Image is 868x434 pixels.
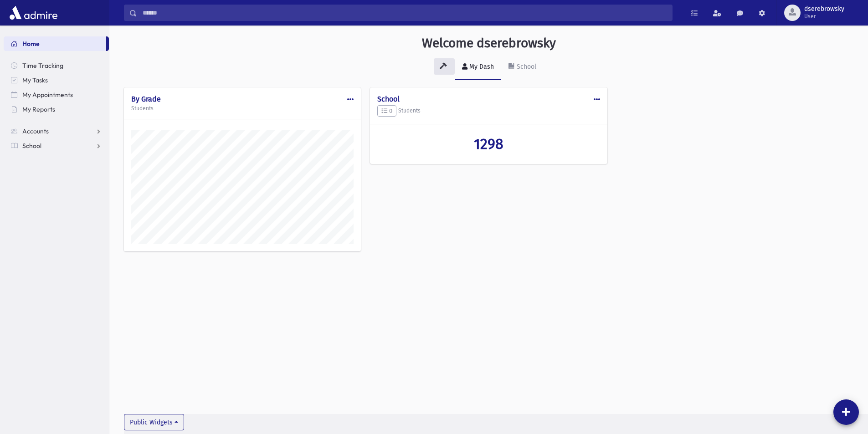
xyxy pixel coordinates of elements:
h4: School [377,95,600,103]
button: Public Widgets [124,414,184,430]
span: My Appointments [22,91,73,99]
a: Time Tracking [4,58,109,73]
a: My Reports [4,102,109,117]
span: Time Tracking [22,61,63,70]
div: School [515,63,536,71]
h3: Welcome dserebrowsky [422,36,556,51]
a: My Dash [455,55,501,80]
span: School [22,142,41,150]
a: 1298 [377,135,600,153]
a: Home [4,36,106,51]
img: AdmirePro [7,4,60,22]
input: Search [137,5,672,21]
h5: Students [131,105,354,112]
span: Accounts [22,127,49,135]
h5: Students [377,105,600,117]
a: School [501,55,544,80]
span: User [804,13,844,20]
div: My Dash [467,63,494,71]
span: 1298 [474,135,503,153]
span: My Tasks [22,76,48,84]
a: School [4,138,109,153]
a: My Appointments [4,87,109,102]
span: dserebrowsky [804,5,844,13]
h4: By Grade [131,95,354,103]
a: Accounts [4,124,109,138]
span: My Reports [22,105,55,113]
a: My Tasks [4,73,109,87]
button: 0 [377,105,396,117]
span: 0 [381,107,392,114]
span: Home [22,40,40,48]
